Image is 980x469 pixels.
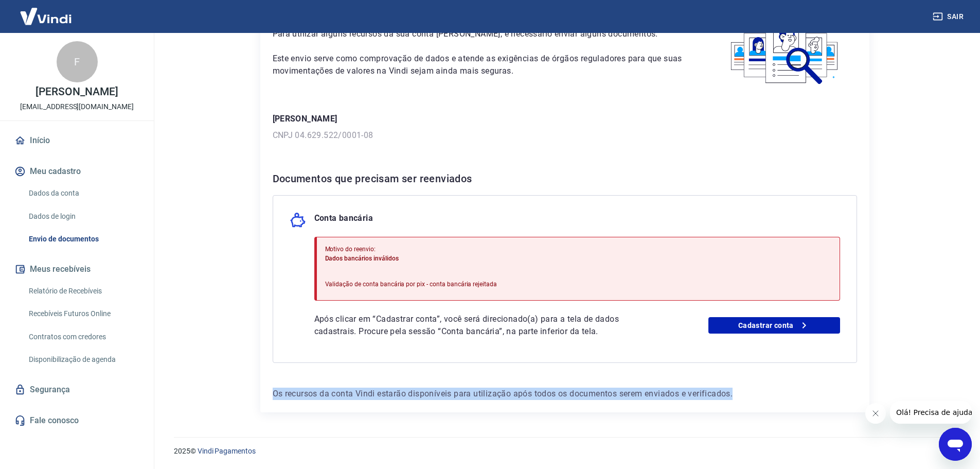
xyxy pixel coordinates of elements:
[198,447,256,455] a: Vindi Pagamentos
[12,409,141,432] a: Fale conosco
[325,245,497,254] p: Motivo do reenvio:
[35,86,118,97] p: [PERSON_NAME]
[314,212,373,229] p: Conta bancária
[890,401,972,424] iframe: Mensagem da empresa
[931,7,968,26] button: Sair
[25,206,141,227] a: Dados de login
[25,183,141,204] a: Dados da conta
[273,129,857,142] p: CNPJ 04.629.522/0001-08
[12,1,79,32] img: Vindi
[865,403,886,424] iframe: Fechar mensagem
[25,229,141,250] a: Envio de documentos
[273,28,689,40] p: Para utilizar alguns recursos da sua conta [PERSON_NAME], é necessário enviar alguns documentos.
[12,129,141,152] a: Início
[273,388,857,400] p: Os recursos da conta Vindi estarão disponíveis para utilização após todos os documentos serem env...
[25,326,141,348] a: Contratos com credores
[939,428,972,461] iframe: Botão para abrir a janela de mensagens
[174,446,955,457] p: 2025 ©
[273,170,857,187] h6: Documentos que precisam ser reenviados
[714,7,857,88] img: waiting_documents.41d9841a9773e5fdf392cede4d13b617.svg
[273,113,857,125] p: [PERSON_NAME]
[57,41,98,82] div: F
[12,160,141,183] button: Meu cadastro
[6,7,86,15] span: Olá! Precisa de ajuda?
[708,317,840,334] a: Cadastrar conta
[273,53,689,77] p: Este envio serve como comprovação de dados e atende as exigências de órgãos reguladores para que ...
[314,313,656,338] p: Após clicar em “Cadastrar conta”, você será direcionado(a) para a tela de dados cadastrais. Procu...
[25,281,141,302] a: Relatório de Recebíveis
[25,303,141,324] a: Recebíveis Futuros Online
[25,349,141,370] a: Disponibilização de agenda
[325,280,497,289] p: Validação de conta bancária por pix - conta bancária rejeitada
[325,255,399,262] span: Dados bancários inválidos
[12,258,141,281] button: Meus recebíveis
[12,378,141,401] a: Segurança
[290,212,306,229] img: money_pork.0c50a358b6dafb15dddc3eea48f23780.svg
[20,101,134,112] p: [EMAIL_ADDRESS][DOMAIN_NAME]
